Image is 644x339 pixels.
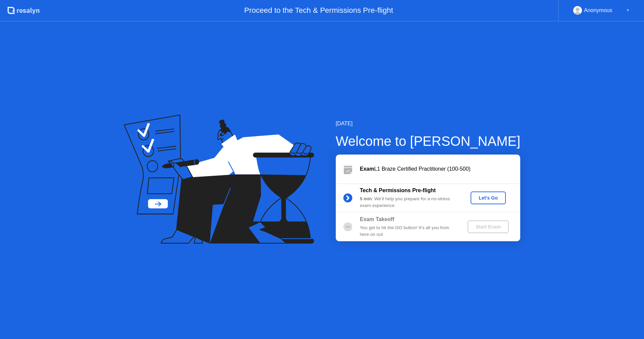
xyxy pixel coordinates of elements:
b: Tech & Permissions Pre-flight [360,187,436,193]
b: 5 min [360,196,372,201]
button: Start Exam [468,220,509,233]
div: Let's Go [473,195,503,201]
b: Exam [360,166,374,172]
div: You get to hit the GO button! It’s all you from here on out [360,224,457,238]
div: Welcome to [PERSON_NAME] [336,131,521,151]
div: ▼ [626,6,630,15]
b: Exam Takeoff [360,216,394,222]
div: [DATE] [336,120,521,128]
div: Anonymous [584,6,612,15]
div: L1 Braze Certified Practitioner (100-500) [360,165,520,173]
div: : We’ll help you prepare for a no-stress exam experience [360,196,457,209]
button: Let's Go [471,192,506,204]
div: Start Exam [470,224,506,229]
